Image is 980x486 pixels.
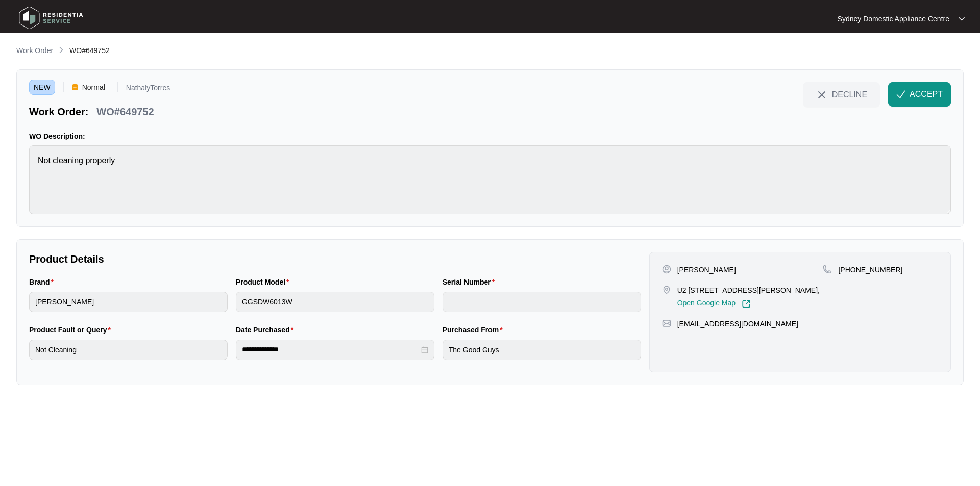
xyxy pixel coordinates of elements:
[677,319,798,329] p: [EMAIL_ADDRESS][DOMAIN_NAME]
[838,14,949,24] p: Sydney Domestic Appliance Centre
[29,105,88,119] p: Work Order:
[29,325,115,335] label: Product Fault or Query
[816,89,828,101] img: close-Icon
[236,292,434,312] input: Product Model
[236,277,293,287] label: Product Model
[16,45,53,56] p: Work Order
[242,344,419,355] input: Date Purchased
[29,80,55,95] span: NEW
[662,285,671,294] img: map-pin
[662,265,671,274] img: user-pin
[29,252,641,266] p: Product Details
[29,340,228,360] input: Product Fault or Query
[69,46,110,55] span: WO#649752
[888,82,951,107] button: check-IconACCEPT
[15,3,87,33] img: residentia service logo
[832,89,867,100] span: DECLINE
[896,90,905,99] img: check-Icon
[677,265,736,275] p: [PERSON_NAME]
[803,82,880,107] button: close-IconDECLINE
[823,265,832,274] img: map-pin
[29,292,228,312] input: Brand
[96,105,154,119] p: WO#649752
[126,84,170,95] p: NathalyTorres
[29,131,951,141] p: WO Description:
[677,285,820,295] p: U2 [STREET_ADDRESS][PERSON_NAME],
[677,299,751,309] a: Open Google Map
[29,145,951,214] textarea: Not cleaning properly
[838,265,902,275] p: [PHONE_NUMBER]
[443,340,641,360] input: Purchased From
[29,277,58,287] label: Brand
[443,277,499,287] label: Serial Number
[14,45,55,57] a: Work Order
[443,325,507,335] label: Purchased From
[662,319,671,328] img: map-pin
[959,16,965,21] img: dropdown arrow
[443,292,641,312] input: Serial Number
[910,88,943,100] span: ACCEPT
[72,84,78,90] img: Vercel Logo
[236,325,298,335] label: Date Purchased
[57,46,65,54] img: chevron-right
[78,80,109,95] span: Normal
[742,299,751,309] img: Link-External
